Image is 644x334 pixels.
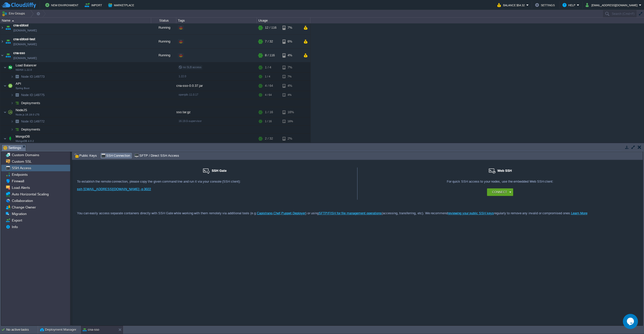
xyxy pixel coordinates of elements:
[265,81,273,91] div: 4 / 64
[283,92,299,99] div: 4%
[179,120,202,123] span: 16.19.0-supervisor
[283,134,299,144] div: 2%
[21,120,34,124] span: Node ID:
[11,192,50,196] a: Auto Horizontal Scaling
[15,64,37,68] span: Load Balancer
[179,66,202,69] span: no SLB access
[363,180,638,188] div: For quick SSH access to your nodes, use the embedded Web SSH client:
[21,120,45,124] a: Node ID:149772
[11,166,32,170] a: SSH Access
[265,92,272,99] div: 4 / 64
[4,134,7,144] img: AMDAwAAAACH5BAEAAAAALAAAAAABAAEAAAICRAEAOw==
[151,35,176,49] div: Running
[1,18,151,23] div: Name
[283,73,299,81] div: 7%
[535,2,556,8] button: Settings
[15,82,22,86] span: API
[21,128,41,132] a: Deployments
[5,21,12,35] img: AMDAwAAAACH5BAEAAAAALAAAAAABAAEAAAICRAEAOw==
[257,211,272,215] a: Capistrano
[176,81,257,91] div: cna-sso-0.0.37.jar
[497,2,526,8] button: Balance $54.32
[15,135,31,139] a: MongoDBMongoDB 4.0.2
[492,190,507,195] button: Connect
[85,2,104,8] button: Import
[101,153,130,158] span: SSH Connection
[257,18,310,23] div: Usage
[448,211,494,215] a: reviewing your public SSH keys
[7,63,14,73] img: AMDAwAAAACH5BAEAAAAALAAAAAABAAEAAAICRAEAOw==
[72,200,643,217] div: You can easily access separate containers directly with SSH Gate while working with them remotely...
[11,92,14,99] img: AMDAwAAAACH5BAEAAAAALAAAAAABAAEAAAICRAEAOw==
[11,205,37,210] span: Change Owner
[151,49,176,63] div: Running
[5,49,12,63] img: AMDAwAAAACH5BAEAAAAALAAAAAABAAEAAAICRAEAOw==
[15,82,22,86] a: APISpring Boot
[108,2,136,8] button: Marketplace
[11,185,31,190] span: Load Alerts
[11,179,25,183] span: Firewall
[571,211,587,215] a: Learn More
[273,211,280,215] a: Chef
[14,118,21,126] img: AMDAwAAAACH5BAEAAAAALAAAAAABAAEAAAICRAEAOw==
[13,51,25,56] a: cna-sso
[11,118,14,126] img: AMDAwAAAACH5BAEAAAAALAAAAAABAAEAAAICRAEAOw==
[562,2,577,8] button: Help
[16,114,39,117] span: Node.js 16.19.0 LTS
[177,18,257,23] div: Tags
[179,94,198,97] span: openjdk-11.0.17
[0,35,4,49] img: AMDAwAAAACH5BAEAAAAALAAAAAABAAEAAAICRAEAOw==
[15,64,37,68] a: Load BalancerNGINX 1.22.0
[283,118,299,126] div: 16%
[283,108,299,118] div: 16%
[319,211,381,215] a: SFTP/FISH for file management operations
[283,21,299,35] div: 7%
[16,87,29,90] span: Spring Boot
[11,153,40,157] a: Custom Domains
[283,49,299,63] div: 4%
[283,63,299,73] div: 7%
[14,92,21,99] img: AMDAwAAAACH5BAEAAAAALAAAAAABAAEAAAICRAEAOw==
[11,198,34,203] a: Collaboration
[16,69,32,72] span: NGINX 1.22.0
[15,108,28,113] span: NodeJS
[40,327,76,332] button: Deployment Manager
[6,326,38,334] div: No active tasks
[15,109,28,112] a: NodeJSNode.js 16.19.0 LTS
[13,23,28,28] span: cna-sbtool
[11,225,19,229] a: Info
[265,21,276,35] div: 12 / 116
[283,81,299,91] div: 4%
[2,2,36,8] img: CloudJiffy
[293,211,305,215] a: Deployer
[151,18,176,23] div: Status
[2,10,27,17] button: Env Groups
[21,93,45,98] a: Node ID:149775
[11,218,23,223] a: Export
[21,75,45,79] span: 149773
[13,42,37,47] a: [DOMAIN_NAME]
[14,73,21,81] img: AMDAwAAAACH5BAEAAAAALAAAAAABAAEAAAICRAEAOw==
[586,2,639,8] button: [EMAIL_ADDRESS][DOMAIN_NAME]
[11,159,32,164] span: Custom SSL
[11,100,14,107] img: AMDAwAAAACH5BAEAAAAALAAAAAABAAEAAAICRAEAOw==
[265,35,273,49] div: 7 / 32
[176,108,257,118] div: sso.tar.gz
[77,180,352,183] div: To establish the remote connection, please copy the given command line and run it via your consol...
[14,126,21,134] img: AMDAwAAAACH5BAEAAAAALAAAAAABAAEAAAICRAEAOw==
[623,314,639,329] iframe: chat widget
[14,100,21,107] img: AMDAwAAAACH5BAEAAAAALAAAAAABAAEAAAICRAEAOw==
[15,135,31,139] span: MongoDB
[212,169,226,173] span: SSH Gate
[21,75,45,79] a: Node ID:149773
[13,56,37,61] a: [DOMAIN_NAME]
[265,73,270,81] div: 1 / 4
[3,145,21,151] span: Settings
[0,49,4,63] img: AMDAwAAAACH5BAEAAAAALAAAAAABAAEAAAICRAEAOw==
[11,212,27,216] a: Migration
